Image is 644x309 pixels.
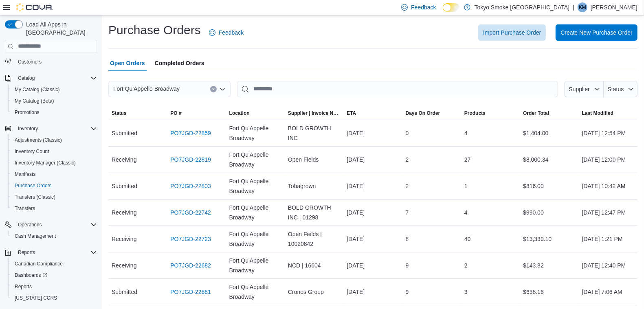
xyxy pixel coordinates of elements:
[15,137,62,143] span: Adjustments (Classic)
[523,110,549,116] span: Order Total
[578,2,587,12] div: Kory McNabb
[229,203,281,222] span: Fort Qu'Appelle Broadway
[11,282,35,291] a: Reports
[8,203,100,214] button: Transfers
[23,20,97,37] span: Load All Apps in [GEOGRAPHIC_DATA]
[2,247,100,258] button: Reports
[8,258,100,270] button: Canadian Compliance
[15,73,97,83] span: Catalog
[15,248,38,257] button: Reports
[2,55,100,67] button: Customers
[285,178,343,194] div: Tobagrown
[8,169,100,180] button: Manifests
[112,110,127,116] span: Status
[520,204,578,221] div: $990.00
[343,151,402,168] div: [DATE]
[2,123,100,134] button: Inventory
[343,257,402,274] div: [DATE]
[8,292,100,304] button: [US_STATE] CCRS
[11,282,97,291] span: Reports
[560,28,633,37] span: Create New Purchase Order
[411,3,436,11] span: Feedback
[2,72,100,84] button: Catalog
[226,107,285,120] button: Location
[464,208,468,217] span: 4
[8,191,100,203] button: Transfers (Classic)
[579,125,637,141] div: [DATE] 12:54 PM
[406,287,409,297] span: 9
[520,125,578,141] div: $1,404.00
[464,261,468,270] span: 2
[8,146,100,157] button: Inventory Count
[464,110,486,116] span: Products
[15,205,35,212] span: Transfers
[11,270,97,280] span: Dashboards
[343,204,402,221] div: [DATE]
[108,22,201,38] h1: Purchase Orders
[579,151,637,168] div: [DATE] 12:00 PM
[15,194,55,200] span: Transfers (Classic)
[520,151,578,168] div: $8,000.34
[461,107,520,120] button: Products
[11,192,59,202] a: Transfers (Classic)
[406,155,409,164] span: 2
[11,204,97,213] span: Transfers
[8,107,100,118] button: Promotions
[11,135,97,145] span: Adjustments (Classic)
[170,155,211,164] a: PO7JGD-22819
[573,2,574,12] p: |
[15,220,45,230] button: Operations
[15,295,57,301] span: [US_STATE] CCRS
[8,180,100,191] button: Purchase Orders
[11,181,97,191] span: Purchase Orders
[15,182,52,189] span: Purchase Orders
[210,86,217,92] button: Clear input
[229,110,250,116] div: Location
[15,171,35,178] span: Manifests
[608,86,624,92] span: Status
[406,181,409,191] span: 2
[406,110,440,116] span: Days On Order
[11,259,66,269] a: Canadian Compliance
[11,107,43,117] a: Promotions
[8,230,100,242] button: Cash Management
[443,3,460,12] input: Dark Mode
[343,284,402,300] div: [DATE]
[18,125,38,132] span: Inventory
[343,231,402,247] div: [DATE]
[285,257,343,274] div: NCD | 16604
[110,55,145,71] span: Open Orders
[11,169,39,179] a: Manifests
[18,59,42,65] span: Customers
[11,204,38,213] a: Transfers
[11,135,65,145] a: Adjustments (Classic)
[288,110,340,116] span: Supplier | Invoice Number
[520,178,578,194] div: $816.00
[15,248,97,257] span: Reports
[285,107,343,120] button: Supplier | Invoice Number
[15,124,41,134] button: Inventory
[112,155,136,164] span: Receiving
[229,150,281,169] span: Fort Qu'Appelle Broadway
[170,287,211,297] a: PO7JGD-22681
[112,181,137,191] span: Submitted
[443,12,443,12] span: Dark Mode
[15,261,63,267] span: Canadian Compliance
[15,272,47,278] span: Dashboards
[113,84,180,94] span: Fort Qu'Appelle Broadway
[15,56,97,66] span: Customers
[206,24,247,41] a: Feedback
[285,199,343,226] div: BOLD GROWTH INC | 01298
[11,192,97,202] span: Transfers (Classic)
[520,231,578,247] div: $13,339.10
[11,147,53,156] a: Inventory Count
[170,128,211,138] a: PO7JGD-22859
[579,178,637,194] div: [DATE] 10:42 AM
[464,155,471,164] span: 27
[285,120,343,146] div: BOLD GROWTH INC
[565,81,604,97] button: Supplier
[11,181,55,191] a: Purchase Orders
[11,231,59,241] a: Cash Management
[112,208,136,217] span: Receiving
[11,231,97,241] span: Cash Management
